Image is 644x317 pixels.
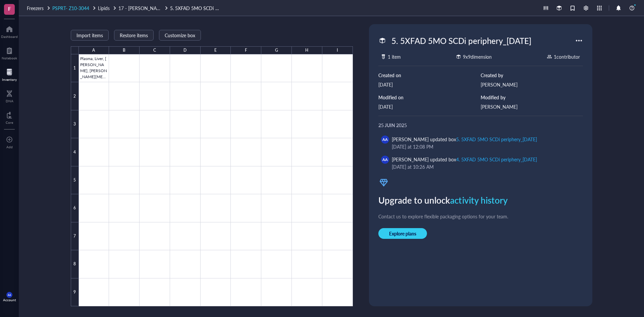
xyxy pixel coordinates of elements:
div: Created by [481,71,583,79]
span: Freezers [27,5,44,11]
div: [PERSON_NAME] [481,81,583,88]
div: Modified by [481,94,583,101]
button: Restore items [114,30,154,41]
div: 1 item [388,53,401,60]
div: 7 [71,222,79,250]
a: Dashboard [1,24,18,39]
a: AA[PERSON_NAME] updated box4. 5XFAD 5MO SCDi periphery_[DATE][DATE] at 10:26 AM [378,153,583,173]
div: Core [6,120,13,124]
div: 3 [71,110,79,138]
span: 17 - [PERSON_NAME] et [PERSON_NAME] [118,5,209,11]
a: Inventory [2,67,17,82]
div: G [275,46,278,55]
a: Freezers [27,4,51,12]
div: Dashboard [1,35,18,39]
div: DNA [6,99,13,103]
div: Upgrade to unlock [378,193,583,207]
div: 1 [71,54,79,82]
div: 5 [71,166,79,194]
div: H [305,46,308,55]
span: Explore plans [389,230,416,236]
div: [DATE] [378,81,481,88]
div: Inventory [2,77,17,82]
button: Explore plans [378,228,427,239]
span: PSPRT- Z10-3044 [52,5,89,11]
div: [DATE] [378,103,481,110]
a: Notebook [2,45,17,60]
div: 6 [71,194,79,222]
a: DNA [6,88,13,103]
div: I [337,46,338,55]
div: 8 [71,250,79,278]
div: 9 x 9 dimension [463,53,492,60]
a: Core [6,110,13,124]
div: [DATE] at 12:08 PM [392,143,575,150]
span: Import items [76,33,103,38]
div: F [245,46,247,55]
span: Restore items [120,33,148,38]
div: 5. 5XFAD 5MO SCDi periphery_[DATE] [456,136,537,143]
div: [DATE] at 10:26 AM [392,163,575,170]
div: A [92,46,95,55]
a: Lipids17 - [PERSON_NAME] et [PERSON_NAME] [98,4,169,12]
a: 5. 5XFAD 5MO SCDi periphery_[DATE] [170,4,220,12]
span: AA [382,137,387,143]
button: Customize box [159,30,201,41]
div: 4. 5XFAD 5MO SCDi periphery_[DATE] [456,156,537,163]
span: F [8,4,11,13]
div: Created on [378,71,481,79]
div: 1 contributor [554,53,580,60]
div: 2 [71,82,79,110]
div: Notebook [2,56,17,60]
span: AA [8,294,11,297]
div: [PERSON_NAME] [481,103,583,110]
span: Customize box [165,33,195,38]
div: C [153,46,156,55]
div: D [183,46,186,55]
div: 9 [71,278,79,306]
div: B [123,46,125,55]
div: 5. 5XFAD 5MO SCDi periphery_[DATE] [388,34,534,48]
span: Lipids [98,5,110,11]
div: Contact us to explore flexible packaging options for your team. [378,213,583,220]
a: Explore plans [378,228,583,239]
span: AA [382,157,387,163]
div: Add [6,145,13,149]
span: activity history [450,194,508,206]
div: Modified on [378,94,481,101]
div: Account [3,298,16,302]
a: PSPRT- Z10-3044 [52,4,97,12]
div: [PERSON_NAME] updated box [392,156,537,163]
a: AA[PERSON_NAME] updated box5. 5XFAD 5MO SCDi periphery_[DATE][DATE] at 12:08 PM [378,133,583,153]
div: 4 [71,138,79,166]
button: Import items [71,30,109,41]
div: E [214,46,217,55]
div: [PERSON_NAME] updated box [392,136,537,143]
div: 25 juin 2025 [378,121,583,129]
